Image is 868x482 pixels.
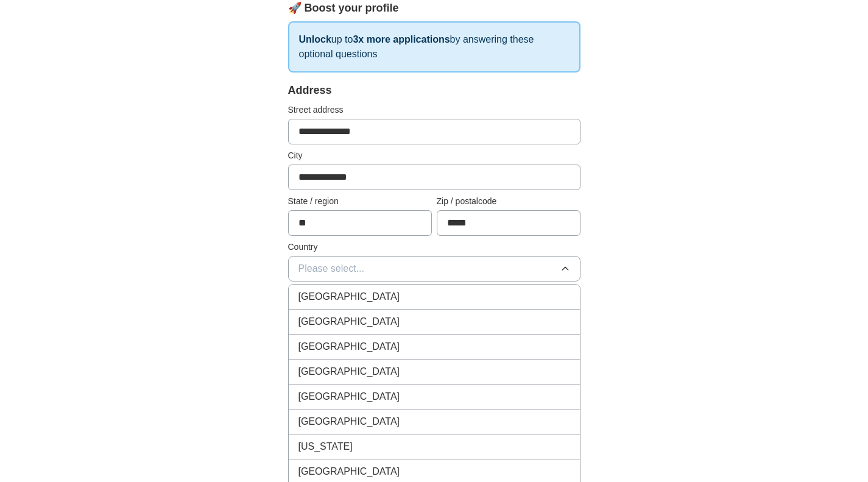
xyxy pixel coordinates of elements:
[288,82,580,99] div: Address
[288,241,580,253] label: Country
[288,104,580,116] label: Street address
[298,339,400,354] span: [GEOGRAPHIC_DATA]
[437,195,580,208] label: Zip / postalcode
[298,439,353,454] span: [US_STATE]
[288,195,432,208] label: State / region
[298,414,400,429] span: [GEOGRAPHIC_DATA]
[288,256,580,282] button: Please select...
[288,149,580,162] label: City
[298,314,400,329] span: [GEOGRAPHIC_DATA]
[299,34,331,44] strong: Unlock
[288,21,580,73] p: up to by answering these optional questions
[298,261,365,276] span: Please select...
[298,289,400,304] span: [GEOGRAPHIC_DATA]
[298,464,400,479] span: [GEOGRAPHIC_DATA]
[298,389,400,404] span: [GEOGRAPHIC_DATA]
[353,34,450,44] strong: 3x more applications
[298,364,400,379] span: [GEOGRAPHIC_DATA]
